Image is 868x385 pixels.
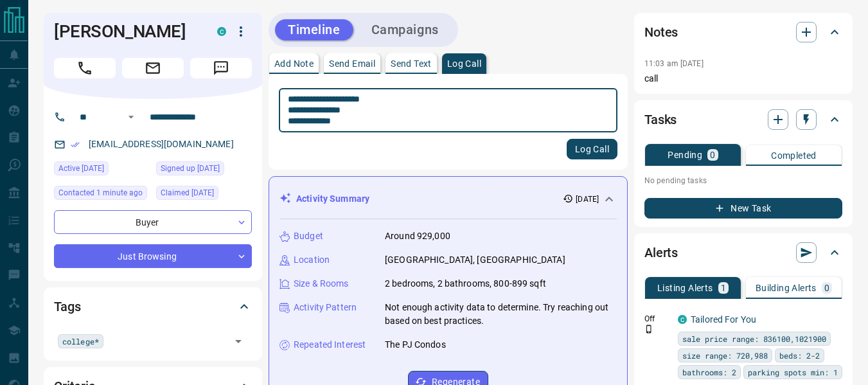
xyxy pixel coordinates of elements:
p: [DATE] [576,193,599,205]
p: Send Email [329,59,375,68]
svg: Email Verified [71,140,80,149]
p: Not enough activity data to determine. Try reaching out based on best practices. [385,301,617,328]
p: call [644,72,842,85]
span: parking spots min: 1 [748,366,838,379]
p: Activity Pattern [294,301,357,314]
button: Log Call [567,139,617,159]
div: Just Browsing [54,244,252,268]
span: Email [122,58,184,78]
button: Timeline [275,19,353,40]
button: Open [229,332,247,350]
p: [GEOGRAPHIC_DATA], [GEOGRAPHIC_DATA] [385,253,565,267]
span: size range: 720,988 [682,349,768,362]
p: Send Text [391,59,432,68]
span: beds: 2-2 [779,349,820,362]
svg: Push Notification Only [644,325,653,334]
p: Off [644,313,670,325]
div: Sat Aug 16 2025 [54,161,150,179]
a: Tailored For You [691,314,756,325]
p: Pending [668,150,702,159]
button: New Task [644,198,842,219]
span: college* [62,335,99,348]
p: Size & Rooms [294,277,349,291]
span: Claimed [DATE] [161,186,214,199]
div: condos.ca [217,27,226,36]
h2: Notes [644,22,678,42]
p: Location [294,253,330,267]
div: Activity Summary[DATE] [279,187,617,211]
p: Activity Summary [296,192,369,206]
span: Call [54,58,116,78]
div: Tags [54,291,252,322]
p: 2 bedrooms, 2 bathrooms, 800-899 sqft [385,277,546,291]
p: Budget [294,229,323,243]
p: 0 [710,150,715,159]
div: Alerts [644,237,842,268]
p: Add Note [274,59,314,68]
p: Completed [771,151,817,160]
p: 0 [824,283,829,292]
div: Notes [644,17,842,48]
a: [EMAIL_ADDRESS][DOMAIN_NAME] [89,139,234,149]
button: Campaigns [359,19,452,40]
span: bathrooms: 2 [682,366,736,379]
p: Repeated Interest [294,338,366,352]
p: Log Call [447,59,481,68]
p: Around 929,000 [385,229,450,243]
span: sale price range: 836100,1021900 [682,332,826,345]
h2: Tags [54,296,80,317]
span: Active [DATE] [58,162,104,175]
p: No pending tasks [644,171,842,190]
h2: Alerts [644,242,678,263]
button: Open [123,109,139,125]
p: Listing Alerts [657,283,713,292]
div: Tasks [644,104,842,135]
h2: Tasks [644,109,677,130]
span: Contacted 1 minute ago [58,186,143,199]
p: Building Alerts [756,283,817,292]
p: 11:03 am [DATE] [644,59,704,68]
div: Buyer [54,210,252,234]
h1: [PERSON_NAME] [54,21,198,42]
span: Message [190,58,252,78]
p: The PJ Condos [385,338,446,352]
p: 1 [721,283,726,292]
span: Signed up [DATE] [161,162,220,175]
div: Mon Aug 18 2025 [54,186,150,204]
div: Sat Aug 16 2025 [156,161,252,179]
div: condos.ca [678,315,687,324]
div: Sat Aug 16 2025 [156,186,252,204]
